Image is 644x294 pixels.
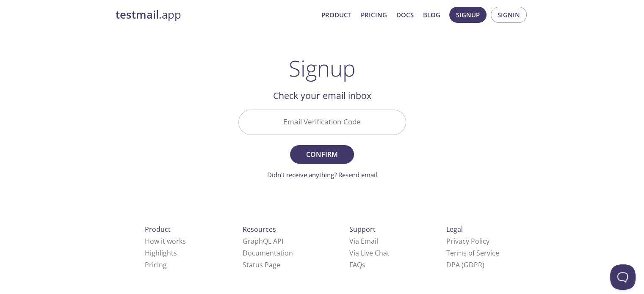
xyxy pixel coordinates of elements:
[299,148,344,160] span: Confirm
[446,248,499,258] a: Terms of Service
[243,260,280,269] a: Status Page
[446,225,463,234] span: Legal
[349,248,390,258] a: Via Live Chat
[349,236,378,246] a: Via Email
[321,9,351,20] a: Product
[238,88,406,103] h2: Check your email inbox
[610,264,636,290] iframe: Help Scout Beacon - Open
[449,7,486,23] button: Signup
[362,260,365,269] span: s
[145,236,186,246] a: How it works
[243,236,283,246] a: GraphQL API
[456,9,480,20] span: Signup
[145,260,167,269] a: Pricing
[361,9,387,20] a: Pricing
[349,225,376,234] span: Support
[498,9,520,20] span: Signin
[289,55,356,81] h1: Signup
[396,9,414,20] a: Docs
[446,236,489,246] a: Privacy Policy
[349,260,365,269] a: FAQ
[243,225,276,234] span: Resources
[243,248,293,258] a: Documentation
[116,8,315,22] a: testmail.app
[290,145,354,164] button: Confirm
[145,248,177,258] a: Highlights
[446,260,484,269] a: DPA (GDPR)
[423,9,440,20] a: Blog
[145,225,171,234] span: Product
[116,7,159,22] strong: testmail
[267,170,377,179] a: Didn't receive anything? Resend email
[491,7,527,23] button: Signin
